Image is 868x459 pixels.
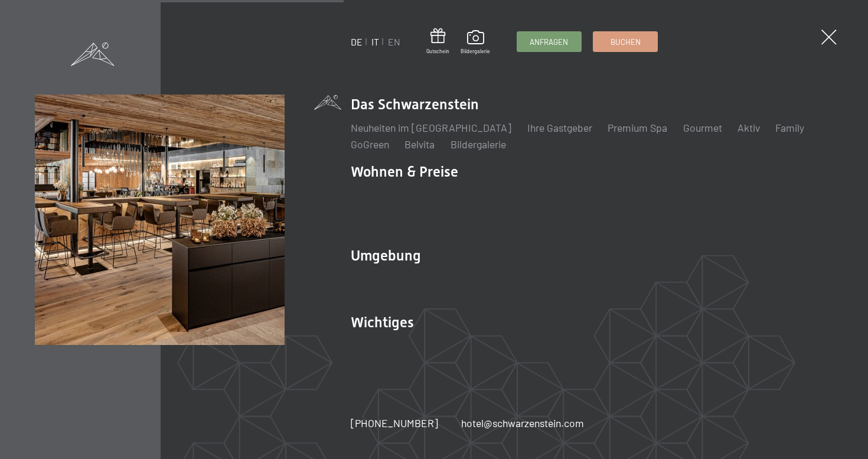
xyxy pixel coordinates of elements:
[738,121,760,134] a: Aktiv
[405,138,435,151] a: Belvita
[351,138,389,151] a: GoGreen
[388,36,400,47] a: EN
[351,416,438,431] a: [PHONE_NUMBER]
[611,37,641,47] span: Buchen
[461,48,491,55] span: Bildergalerie
[426,28,449,55] a: Gutschein
[461,30,491,55] a: Bildergalerie
[608,121,667,134] a: Premium Spa
[371,36,379,47] a: IT
[351,36,363,47] a: DE
[517,32,581,51] a: Anfragen
[426,48,449,55] span: Gutschein
[775,121,804,134] a: Family
[451,138,506,151] a: Bildergalerie
[593,32,657,51] a: Buchen
[351,121,511,134] a: Neuheiten im [GEOGRAPHIC_DATA]
[351,416,438,429] span: [PHONE_NUMBER]
[683,121,722,134] a: Gourmet
[530,37,568,47] span: Anfragen
[527,121,592,134] a: Ihre Gastgeber
[461,416,584,431] a: hotel@schwarzenstein.com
